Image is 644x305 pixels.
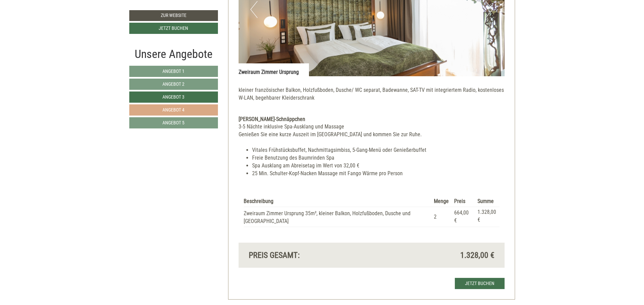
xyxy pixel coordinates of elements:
[431,207,451,227] td: 2
[162,107,184,113] span: Angebot 4
[162,120,184,125] span: Angebot 5
[486,1,493,18] button: Next
[239,63,309,76] div: Zweiraum Zimmer Ursprung
[455,278,505,289] a: Jetzt buchen
[129,10,218,21] a: Zur Website
[252,146,505,154] li: Vitales Frühstücksbuffet, Nachmittagsimbiss, 5-Gang-Menü oder Genießerbuffet
[431,196,451,207] th: Menge
[239,116,505,123] div: [PERSON_NAME]-Schnäppchen
[239,123,505,139] div: 3-5 Nächte inklusive Spa-Ausklang und Massage Genießen Sie eine kurze Auszeit im [GEOGRAPHIC_DATA...
[239,86,505,102] p: kleiner französischer Balkon, Holzfußboden, Dusche/ WC separat, Badewanne, SAT-TV mit integrierte...
[162,81,184,87] span: Angebot 2
[129,46,218,62] div: Unsere Angebote
[454,209,469,224] span: 664,00 €
[252,170,505,178] li: 25 Min. Schulter-Kopf-Nacken Massage mit Fango Wärme pro Person
[244,196,431,207] th: Beschreibung
[475,207,499,227] td: 1.328,00 €
[244,249,372,261] div: Preis gesamt:
[475,196,499,207] th: Summe
[451,196,475,207] th: Preis
[252,162,505,170] li: Spa Ausklang am Abreisetag im Wert von 32,00 €
[250,1,258,18] button: Previous
[129,23,218,34] a: Jetzt buchen
[244,207,431,227] td: Zweiraum Zimmer Ursprung 35m², kleiner Balkon, Holzfußboden, Dusche und [GEOGRAPHIC_DATA]
[252,154,505,162] li: Freie Benutzung des Baumrinden Spa
[162,94,184,100] span: Angebot 3
[162,68,184,74] span: Angebot 1
[460,249,494,261] span: 1.328,00 €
